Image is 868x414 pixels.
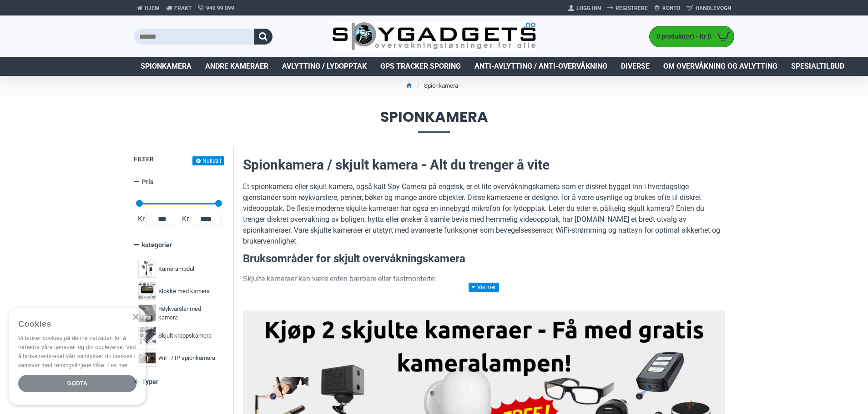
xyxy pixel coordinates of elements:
[474,61,607,72] span: Anti-avlytting / Anti-overvåkning
[650,26,734,47] a: 0 produkt(er) - Kr 0
[332,22,536,51] img: SpyGadgets.no
[604,1,651,15] a: Registrere
[145,4,160,12] span: Hjem
[138,260,156,278] img: Kameramodul
[261,289,725,311] li: Disse kan tas med overalt og brukes til skjult filming i situasjoner der diskresjon er nødvendig ...
[621,61,650,72] span: Diverse
[198,57,275,76] a: Andre kameraer
[373,57,468,76] a: GPS Tracker Sporing
[134,155,154,163] span: Filter
[18,314,131,334] div: Cookies
[656,57,784,76] a: Om overvåkning og avlytting
[261,290,344,299] strong: Bærbare spionkameraer:
[134,174,224,190] a: Pris
[206,4,234,12] span: 940 99 099
[784,57,851,76] a: Spesialtilbud
[696,4,731,12] span: Handlevogn
[158,304,217,322] span: Røykvarsler med kamera
[243,251,725,267] h3: Bruksområder for skjult overvåkningskamera
[282,61,367,72] span: Avlytting / Lydopptak
[134,374,224,390] a: Typer
[138,327,156,344] img: Skjult kroppskamera
[380,61,461,72] span: GPS Tracker Sporing
[205,61,268,72] span: Andre kameraer
[662,4,680,12] span: Konto
[243,274,725,284] p: Skjulte kameraer kan være enten bærbare eller fastmonterte:
[180,214,191,224] span: Kr
[158,331,212,340] span: Skjult kroppskamera
[138,304,156,322] img: Røykvarsler med kamera
[136,214,146,224] span: Kr
[243,155,725,175] h2: Spionkamera / skjult kamera - Alt du trenger å vite
[663,61,777,72] span: Om overvåkning og avlytting
[132,314,139,321] div: Close
[565,1,604,15] a: Logg Inn
[138,349,156,367] img: WiFi / IP spionkamera
[650,32,713,41] span: 0 produkt(er) - Kr 0
[614,57,656,76] a: Diverse
[791,61,844,72] span: Spesialtilbud
[192,156,224,165] button: Nullstill
[134,110,734,133] span: Spionkamera
[616,4,648,12] span: Registrere
[107,362,128,369] a: Les mer, opens a new window
[134,237,224,253] a: kategorier
[18,375,136,392] div: Godta
[18,335,136,368] span: Vi bruker cookies på denne nettsiden for å forbedre våre tjenester og din opplevelse. Ved å bruke...
[158,354,215,363] span: WiFi / IP spionkamera
[243,181,725,247] p: Et spionkamera eller skjult kamera, også kalt Spy Camera på engelsk, er et lite overvåkningskamer...
[651,1,683,15] a: Konto
[141,61,192,72] span: Spionkamera
[134,57,198,76] a: Spionkamera
[158,287,210,296] span: Klokke med kamera
[174,4,192,12] span: Frakt
[683,1,734,15] a: Handlevogn
[138,282,156,300] img: Klokke med kamera
[468,57,614,76] a: Anti-avlytting / Anti-overvåkning
[576,4,601,12] span: Logg Inn
[275,57,373,76] a: Avlytting / Lydopptak
[158,264,194,274] span: Kameramodul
